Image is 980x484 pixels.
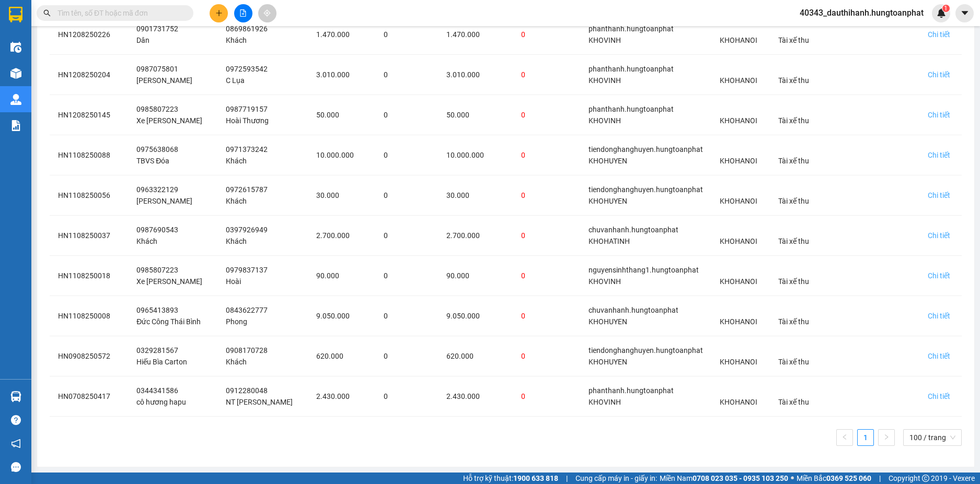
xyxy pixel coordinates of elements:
[928,350,950,362] div: Chi tiết đơn hàng
[316,230,367,241] div: 2.700.000
[446,190,505,201] div: 30.000
[589,116,621,125] span: KHOVINH
[589,197,627,205] span: KHOHUYEN
[797,473,871,484] span: Miền Bắc
[446,230,505,241] div: 2.700.000
[50,336,128,376] td: HN0908250572
[316,69,367,80] div: 3.010.000
[589,358,627,366] span: KHOHUYEN
[513,474,558,482] strong: 1900 633 818
[589,65,674,73] span: phanthanh.hungtoanphat
[50,296,128,336] td: HN1108250008
[316,270,367,281] div: 90.000
[136,157,169,165] span: TBVS Đóa
[778,317,809,326] span: Tài xế thu
[136,116,202,125] span: Xe [PERSON_NAME]
[521,310,572,322] div: 0
[384,352,388,360] span: 0
[226,237,247,245] span: Khách
[446,270,505,281] div: 90.000
[258,4,276,22] button: aim
[589,398,621,406] span: KHOVINH
[226,306,268,314] span: 0843622777
[778,358,809,366] span: Tài xế thu
[928,109,950,121] div: Chi tiết đơn hàng
[226,157,247,165] span: Khách
[778,197,809,205] span: Tài xế thu
[903,429,962,446] div: kích thước trang
[136,65,178,73] span: 0987075801
[589,317,627,326] span: KHOHUYEN
[50,15,128,55] td: HN1208250226
[589,145,703,154] span: tiendonghanghuyen.hungtoanphat
[720,237,757,245] span: KHOHANOI
[826,474,871,482] strong: 0369 525 060
[589,346,703,355] span: tiendonghanghuyen.hungtoanphat
[384,271,388,280] span: 0
[778,76,809,85] span: Tài xế thu
[136,185,178,194] span: 0963322129
[960,8,970,18] span: caret-down
[50,55,128,95] td: HN1208250204
[883,434,890,440] span: right
[384,231,388,240] span: 0
[589,36,621,44] span: KHOVINH
[43,9,51,17] span: search
[136,386,178,395] span: 0344341586
[226,65,268,73] span: 0972593542
[10,391,21,402] img: warehouse-icon
[10,120,21,131] img: solution-icon
[136,317,201,326] span: Đức Công Thái Bình
[521,109,572,121] div: 0
[521,391,572,402] div: 0
[384,151,388,159] span: 0
[446,109,505,121] div: 50.000
[316,391,367,402] div: 2.430.000
[928,230,950,241] div: Chi tiết đơn hàng
[263,9,271,17] span: aim
[239,9,247,17] span: file-add
[521,190,572,201] div: 0
[210,4,228,22] button: plus
[521,29,572,40] div: 0
[521,69,572,80] div: 0
[589,237,630,245] span: KHOHATINH
[791,6,932,19] span: 40343_dauthihanh.hungtoanphat
[836,429,853,446] li: Trang Trước
[521,149,572,161] div: 0
[136,358,187,366] span: Hiếu Bìa Carton
[589,76,621,85] span: KHOVINH
[720,317,757,326] span: KHOHANOI
[660,473,788,484] span: Miền Nam
[316,190,367,201] div: 30.000
[226,76,245,85] span: C Lụa
[226,317,247,326] span: Phong
[50,175,128,216] td: HN1108250056
[928,149,950,161] div: Chi tiết đơn hàng
[50,256,128,296] td: HN1108250018
[50,216,128,256] td: HN1108250037
[928,29,950,40] div: Chi tiết đơn hàng
[215,9,223,17] span: plus
[226,346,268,355] span: 0908170728
[226,36,247,44] span: Khách
[720,398,757,406] span: KHOHANOI
[720,197,757,205] span: KHOHANOI
[720,116,757,125] span: KHOHANOI
[316,149,367,161] div: 10.000.000
[384,392,388,400] span: 0
[521,270,572,281] div: 0
[858,430,873,445] a: 1
[316,29,367,40] div: 1.470.000
[136,398,186,406] span: cô hương hapu
[720,36,757,44] span: KHOHANOI
[928,310,950,322] div: Chi tiết đơn hàng
[589,306,678,314] span: chuvanhanh.hungtoanphat
[942,5,950,12] sup: 1
[50,95,128,135] td: HN1208250145
[136,306,178,314] span: 0965413893
[778,157,809,165] span: Tài xế thu
[11,462,21,472] span: message
[136,105,178,113] span: 0985807223
[10,42,21,53] img: warehouse-icon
